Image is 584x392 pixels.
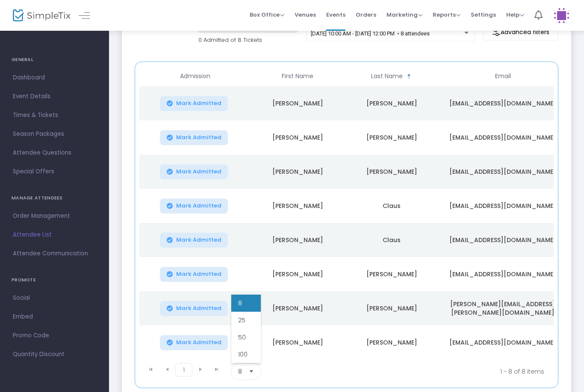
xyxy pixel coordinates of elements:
m-button: Advanced filters [483,25,558,41]
td: [EMAIL_ADDRESS][DOMAIN_NAME] [439,223,567,257]
span: Sortable [406,73,413,80]
span: Mark Admitted [176,305,221,312]
span: 8 [238,367,242,376]
td: [PERSON_NAME] [345,86,439,120]
span: 50 [238,333,246,342]
td: [PERSON_NAME] [251,325,345,360]
span: Promo Code [13,330,96,341]
span: Season Packages [13,129,96,140]
span: Attendee Questions [13,147,96,158]
button: Mark Admitted [160,335,228,350]
h4: MANAGE ATTENDEES [12,190,97,207]
td: [EMAIL_ADDRESS][DOMAIN_NAME] [439,155,567,189]
button: Mark Admitted [160,233,228,248]
span: Quantity Discount [13,349,96,360]
span: Social [13,293,96,304]
td: [PERSON_NAME] [345,155,439,189]
span: 25 [238,316,245,325]
td: Claus [345,223,439,257]
span: Orders [356,4,376,26]
span: Events [326,4,345,26]
span: Mark Admitted [176,271,221,278]
td: [EMAIL_ADDRESS][DOMAIN_NAME] [439,257,567,291]
td: [PERSON_NAME] [345,325,439,360]
span: Marketing [386,11,422,19]
td: [PERSON_NAME] [251,223,345,257]
span: Mark Admitted [176,168,221,175]
span: Event Details [13,91,96,102]
span: Last Name [371,73,403,80]
span: Mark Admitted [176,202,221,209]
button: Mark Admitted [160,199,228,214]
span: Help [506,11,524,19]
td: [PERSON_NAME] [345,120,439,155]
div: Data table [139,66,554,360]
td: [PERSON_NAME] [345,257,439,291]
td: Claus [345,189,439,223]
button: Mark Admitted [160,164,228,179]
span: Attendee Communication [13,248,96,259]
span: Mark Admitted [176,134,221,141]
span: Reports [433,11,460,19]
span: Mark Admitted [176,237,221,243]
button: Mark Admitted [160,96,228,111]
span: 100 [238,350,248,359]
span: Mark Admitted [176,339,221,346]
span: [DATE] 10:00 AM - [DATE] 12:00 PM • 8 attendees [311,30,430,37]
h4: GENERAL [12,51,97,68]
td: [PERSON_NAME] [345,291,439,325]
button: Mark Admitted [160,130,228,145]
span: First Name [282,73,313,80]
span: Page 1 [175,363,192,377]
span: Email [495,73,511,80]
td: [EMAIL_ADDRESS][DOMAIN_NAME] [439,189,567,223]
span: Times & Tickets [13,110,96,121]
td: [PERSON_NAME] [251,155,345,189]
p: 0 Admitted of 8 Tickets [198,36,298,44]
button: Mark Admitted [160,301,228,316]
span: Embed [13,311,96,322]
kendo-pager-info: 1 - 8 of 8 items [346,363,544,380]
span: Mark Admitted [176,100,221,107]
td: [PERSON_NAME][EMAIL_ADDRESS][PERSON_NAME][DOMAIN_NAME] [439,291,567,325]
td: [EMAIL_ADDRESS][DOMAIN_NAME] [439,325,567,360]
td: [PERSON_NAME] [251,120,345,155]
td: [PERSON_NAME] [251,291,345,325]
td: [PERSON_NAME] [251,86,345,120]
td: [PERSON_NAME] [251,189,345,223]
button: Select [245,363,257,380]
span: Venues [295,4,316,26]
span: Attendee List [13,229,96,240]
img: filter [492,28,501,37]
td: [EMAIL_ADDRESS][DOMAIN_NAME] [439,120,567,155]
span: 8 [238,299,242,307]
span: Settings [471,4,496,26]
td: [EMAIL_ADDRESS][DOMAIN_NAME] [439,86,567,120]
button: Mark Admitted [160,267,228,282]
span: Admission [180,73,210,80]
span: Dashboard [13,72,96,83]
td: [PERSON_NAME] [251,257,345,291]
h4: PROMOTE [12,272,97,289]
span: Order Management [13,211,96,222]
span: Special Offers [13,166,96,177]
span: Box Office [250,11,284,19]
